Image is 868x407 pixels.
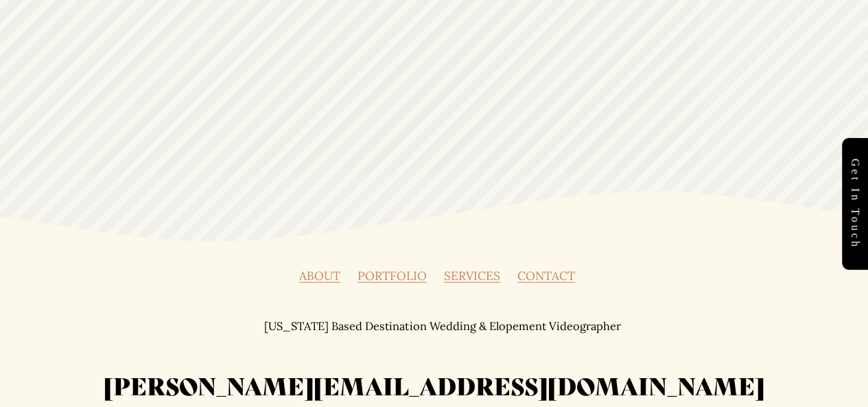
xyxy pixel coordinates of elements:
a: PORTFOLIO [357,270,427,281]
a: Get in touch [842,138,868,270]
a: SERVICES [444,270,500,281]
a: CONTACT [517,270,575,281]
a: ABOUT [299,270,340,281]
p: [US_STATE] Based Destination Wedding & Elopement Videographer [264,321,620,332]
h2: [PERSON_NAME][EMAIL_ADDRESS][DOMAIN_NAME] [22,370,847,402]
